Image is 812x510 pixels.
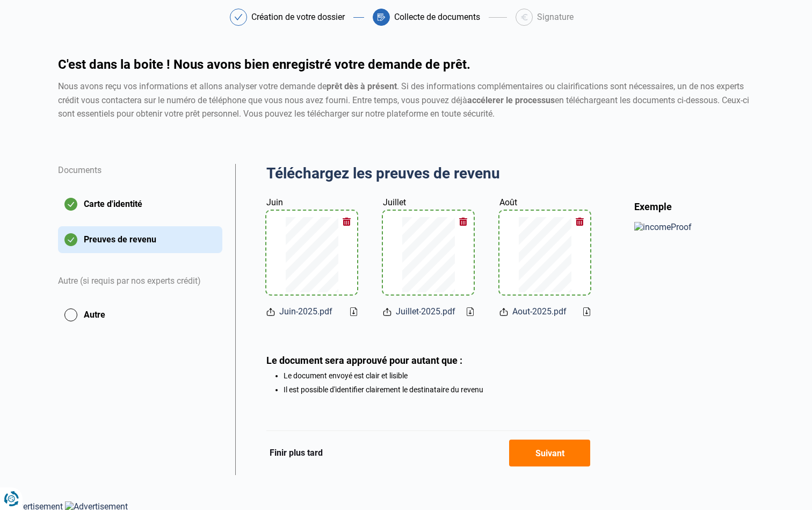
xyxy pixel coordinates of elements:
[467,307,474,316] a: Download
[467,95,555,105] strong: accélerer le processus
[266,446,326,460] button: Finir plus tard
[58,301,222,328] button: Autre
[396,305,455,318] span: Juillet-2025.pdf
[58,262,222,301] div: Autre (si requis par nos experts crédit)
[509,440,590,466] button: Suivant
[58,58,754,71] h1: C'est dans la boite ! Nous avons bien enregistré votre demande de prêt.
[58,191,222,218] button: Carte d'identité
[58,80,754,121] div: Nous avons reçu vos informations et allons analyser votre demande de . Si des informations complé...
[634,222,692,232] img: incomeProof
[58,226,222,253] button: Preuves de revenu
[266,164,590,183] h2: Téléchargez les preuves de revenu
[583,307,590,316] a: Download
[350,307,357,316] a: Download
[251,13,345,21] div: Création de votre dossier
[512,305,567,318] span: Aout-2025.pdf
[537,13,574,21] div: Signature
[284,385,590,394] li: Il est possible d'identifier clairement le destinataire du revenu
[266,196,283,209] label: Juin
[284,371,590,380] li: Le document envoyé est clair et lisible
[279,305,332,318] span: Juin-2025.pdf
[266,355,590,366] div: Le document sera approuvé pour autant que :
[383,196,406,209] label: Juillet
[327,81,397,91] strong: prêt dès à présent
[499,196,517,209] label: Août
[394,13,480,21] div: Collecte de documents
[634,200,755,213] div: Exemple
[58,164,222,191] div: Documents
